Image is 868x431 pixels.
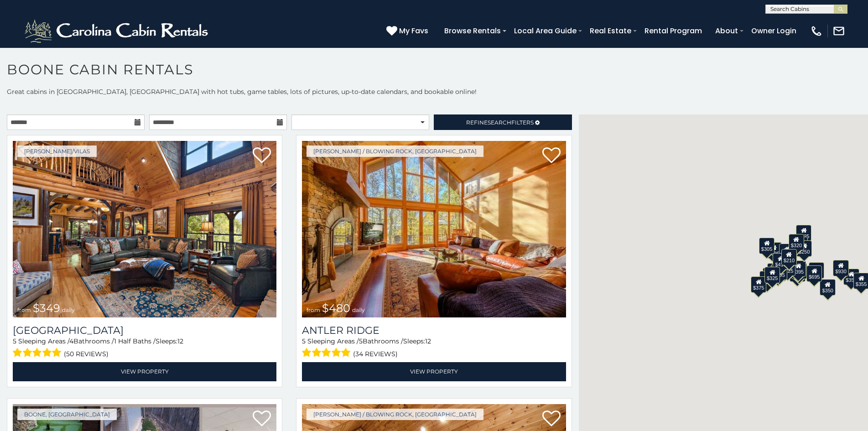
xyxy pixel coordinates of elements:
[796,240,812,257] div: $250
[302,141,566,317] a: from $480 daily
[253,146,271,166] a: Add to favorites
[790,265,805,281] div: $315
[434,114,572,130] a: RefineSearchFilters
[23,17,212,45] img: White-1-2.png
[322,301,350,315] span: $480
[764,266,780,283] div: $325
[779,244,795,260] div: $565
[302,324,566,337] a: Antler Ridge
[253,410,271,429] a: Add to favorites
[352,306,365,313] span: daily
[773,253,788,270] div: $410
[759,237,774,254] div: $305
[13,324,276,337] h3: Diamond Creek Lodge
[13,362,276,381] a: View Property
[832,25,845,37] img: mail-regular-white.png
[820,279,835,295] div: $350
[359,337,363,345] span: 5
[711,23,743,39] a: About
[302,337,566,360] div: Sleeping Areas / Bathrooms / Sleeps:
[302,141,566,317] img: 1714397585_thumbnail.jpeg
[788,234,804,250] div: $320
[13,337,276,360] div: Sleeping Areas / Bathrooms / Sleeps:
[759,271,775,287] div: $330
[806,265,822,281] div: $695
[353,348,398,360] span: (34 reviews)
[62,306,75,313] span: daily
[177,337,183,345] span: 12
[808,262,824,278] div: $380
[386,25,431,37] a: My Favs
[425,337,431,345] span: 12
[781,249,796,265] div: $210
[640,23,707,39] a: Rental Program
[810,25,823,37] img: phone-regular-white.png
[771,263,787,280] div: $395
[302,362,566,381] a: View Property
[791,262,807,279] div: $675
[13,141,276,317] a: from $349 daily
[307,409,483,420] a: [PERSON_NAME] / Blowing Rock, [GEOGRAPHIC_DATA]
[790,260,806,276] div: $395
[13,337,16,345] span: 5
[780,260,795,276] div: $225
[466,119,534,126] span: Refine Filters
[17,145,97,157] a: [PERSON_NAME]/Vilas
[796,224,811,241] div: $525
[114,337,156,345] span: 1 Half Baths /
[751,276,766,293] div: $375
[585,23,636,39] a: Real Estate
[13,141,276,317] img: 1714398500_thumbnail.jpeg
[307,145,483,157] a: [PERSON_NAME] / Blowing Rock, [GEOGRAPHIC_DATA]
[64,348,109,360] span: (50 reviews)
[399,25,428,36] span: My Favs
[17,409,117,420] a: Boone, [GEOGRAPHIC_DATA]
[833,260,848,276] div: $930
[509,23,581,39] a: Local Area Guide
[17,306,31,313] span: from
[747,23,801,39] a: Owner Login
[843,268,859,285] div: $355
[302,337,306,345] span: 5
[307,306,320,313] span: from
[542,410,561,429] a: Add to favorites
[69,337,73,345] span: 4
[33,301,60,315] span: $349
[488,119,511,126] span: Search
[440,23,505,39] a: Browse Rentals
[13,324,276,337] a: [GEOGRAPHIC_DATA]
[542,146,561,166] a: Add to favorites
